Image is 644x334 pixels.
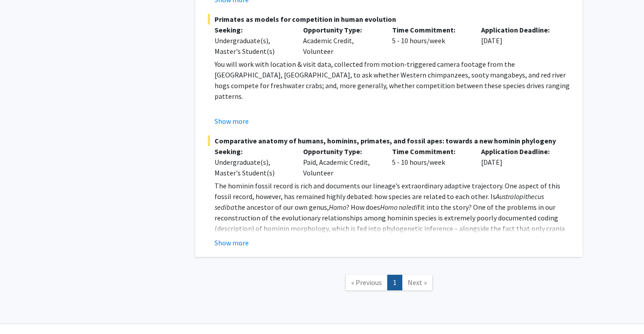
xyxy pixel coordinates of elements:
[195,266,583,302] nav: Page navigation
[215,24,290,35] p: Seeking:
[303,24,379,35] p: Opportunity Type:
[474,24,563,57] div: [DATE]
[385,146,474,178] div: 5 - 10 hours/week
[303,146,379,157] p: Opportunity Type:
[481,146,557,157] p: Application Deadline:
[351,278,382,287] span: « Previous
[215,116,249,126] button: Show more
[392,146,468,157] p: Time Commitment:
[387,275,402,290] a: 1
[329,203,346,212] em: Homo
[474,146,563,178] div: [DATE]
[208,135,570,146] span: Comparative anatomy of humans, hominins, primates, and fossil apes: towards a new hominin phylogeny
[392,24,468,35] p: Time Commitment:
[215,146,290,157] p: Seeking:
[408,278,427,287] span: Next »
[215,180,570,244] p: The hominin fossil record is rich and documents our lineage’s extraordinary adaptive trajectory. ...
[215,59,570,102] p: You will work with location & visit data, collected from motion-triggered camera footage from the...
[296,24,385,57] div: Academic Credit, Volunteer
[208,14,570,24] span: Primates as models for competition in human evolution
[215,157,290,178] div: Undergraduate(s), Master's Student(s)
[296,146,385,178] div: Paid, Academic Credit, Volunteer
[7,294,38,327] iframe: Chat
[380,203,417,212] em: Homo naledi
[481,24,557,35] p: Application Deadline:
[215,192,544,212] em: Australopithecus sediba
[215,35,290,57] div: Undergraduate(s), Master's Student(s)
[385,24,474,57] div: 5 - 10 hours/week
[345,275,388,290] a: Previous Page
[215,237,249,248] button: Show more
[402,275,433,290] a: Next Page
